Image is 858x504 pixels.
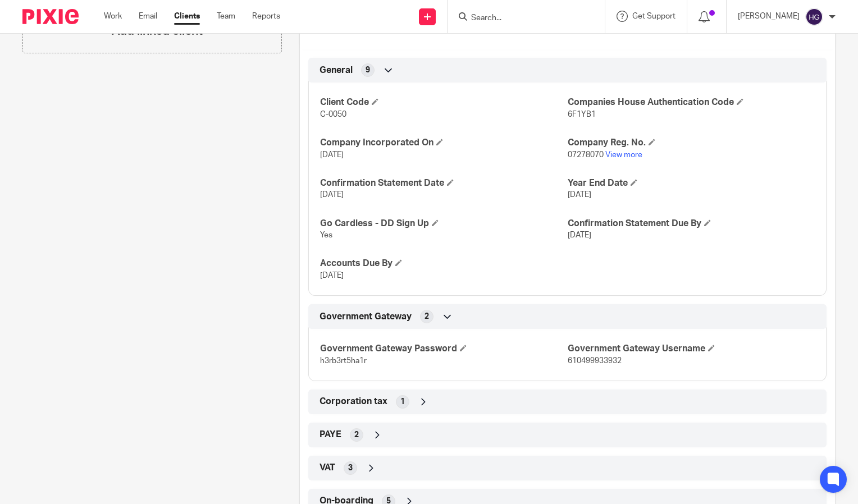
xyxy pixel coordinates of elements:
[568,111,596,118] span: 6F1YB1
[568,191,591,199] span: [DATE]
[320,151,344,159] span: [DATE]
[139,11,157,22] a: Email
[320,111,346,118] span: C-0050
[568,231,591,239] span: [DATE]
[470,13,571,24] input: Search
[320,231,332,239] span: Yes
[805,8,823,26] img: svg%3E
[320,137,567,149] h4: Company Incorporated On
[425,311,429,322] span: 2
[632,12,676,20] span: Get Support
[174,11,200,22] a: Clients
[568,177,815,189] h4: Year End Date
[738,11,800,22] p: [PERSON_NAME]
[320,177,567,189] h4: Confirmation Statement Date
[354,429,359,441] span: 2
[568,151,604,159] span: 07278070
[320,258,567,269] h4: Accounts Due By
[320,218,567,230] h4: Go Cardless - DD Sign Up
[320,396,387,407] span: Corporation tax
[605,151,642,159] a: View more
[22,9,79,24] img: Pixie
[568,343,815,355] h4: Government Gateway Username
[320,343,567,355] h4: Government Gateway Password
[104,11,122,22] a: Work
[320,429,341,441] span: PAYE
[320,357,367,365] span: h3rb3rt5ha1r
[320,311,412,323] span: Government Gateway
[252,11,280,22] a: Reports
[366,65,370,76] span: 9
[320,272,344,280] span: [DATE]
[320,462,335,474] span: VAT
[568,218,815,230] h4: Confirmation Statement Due By
[568,97,815,108] h4: Companies House Authentication Code
[348,462,353,474] span: 3
[568,357,622,365] span: 610499933932
[217,11,235,22] a: Team
[320,97,567,108] h4: Client Code
[320,191,344,199] span: [DATE]
[320,65,353,76] span: General
[568,137,815,149] h4: Company Reg. No.
[400,396,405,407] span: 1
